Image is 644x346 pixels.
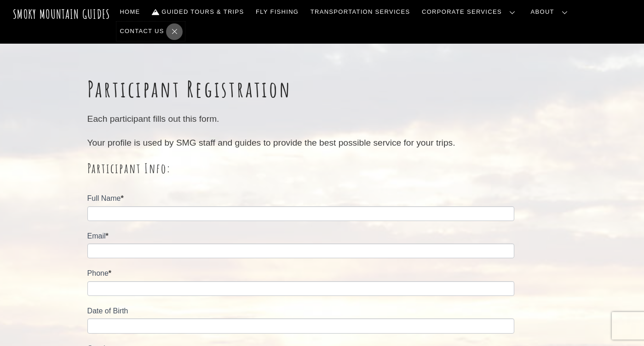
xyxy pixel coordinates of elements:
[87,267,514,281] label: Phone
[116,22,185,41] a: Contact Us
[87,305,514,318] label: Date of Birth
[87,160,514,177] h2: Participant Info:
[116,2,144,22] a: Home
[307,2,414,22] a: Transportation Services
[13,6,110,22] a: Smoky Mountain Guides
[527,2,575,22] a: About
[87,230,514,244] label: Email
[252,2,302,22] a: Fly Fishing
[87,113,514,125] p: Each participant fills out this form.
[418,2,523,22] a: Corporate Services
[87,193,514,206] label: Full Name
[87,137,514,149] p: Your profile is used by SMG staff and guides to provide the best possible service for your trips.
[148,2,247,22] a: Guided Tours & Trips
[87,76,514,102] h1: Participant Registration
